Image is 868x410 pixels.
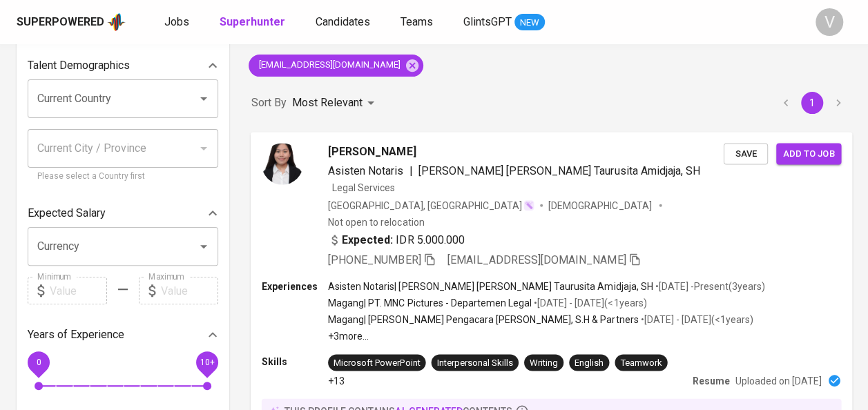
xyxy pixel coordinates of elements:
[28,205,106,222] p: Expected Salary
[724,143,768,164] button: Save
[463,14,545,31] a: GlintsGPT NEW
[401,15,433,28] span: Teams
[801,92,823,114] button: page 1
[532,296,646,310] p: • [DATE] - [DATE] ( <1 years )
[334,356,420,369] div: Microsoft PowerPoint
[262,143,303,184] img: 8348cd8f86e6eff5da22f73124917353.jpeg
[773,92,851,114] nav: pagination navigation
[28,52,218,79] div: Talent Demographics
[251,95,287,111] p: Sort By
[328,231,465,248] div: IDR 5.000.000
[332,182,395,193] span: Legal Services
[328,198,534,212] div: [GEOGRAPHIC_DATA], [GEOGRAPHIC_DATA]
[342,231,393,248] b: Expected:
[620,356,662,369] div: Teamwork
[328,164,403,177] span: Asisten Notaris
[220,14,288,31] a: Superhunter
[548,198,653,212] span: [DEMOGRAPHIC_DATA]
[783,146,834,162] span: Add to job
[36,358,41,367] span: 0
[328,143,416,159] span: [PERSON_NAME]
[194,237,213,256] button: Open
[28,199,218,227] div: Expected Salary
[164,15,189,28] span: Jobs
[653,280,764,293] p: • [DATE] - Present ( 3 years )
[328,329,765,343] p: +3 more ...
[28,326,124,343] p: Years of Experience
[328,215,424,228] p: Not open to relocation
[316,14,373,31] a: Candidates
[50,277,107,304] input: Value
[418,164,700,177] span: [PERSON_NAME] [PERSON_NAME] Taurusita Amidjaja, SH
[164,14,192,31] a: Jobs
[292,95,363,111] p: Most Relevant
[735,373,822,387] p: Uploaded on [DATE]
[328,313,638,326] p: Magang | [PERSON_NAME] Pengacara [PERSON_NAME], S.H & Partners
[447,253,626,266] span: [EMAIL_ADDRESS][DOMAIN_NAME]
[28,57,130,74] p: Talent Demographics
[316,15,370,28] span: Candidates
[463,15,512,28] span: GlintsGPT
[200,358,214,367] span: 10+
[514,16,545,30] span: NEW
[816,8,843,36] div: V
[249,55,423,77] div: [EMAIL_ADDRESS][DOMAIN_NAME]
[401,14,436,31] a: Teams
[731,146,761,162] span: Save
[161,277,218,304] input: Value
[107,12,126,32] img: app logo
[28,321,218,349] div: Years of Experience
[638,313,753,326] p: • [DATE] - [DATE] ( <1 years )
[328,253,421,266] span: [PHONE_NUMBER]
[575,356,604,369] div: English
[693,373,730,387] p: Resume
[262,280,328,293] p: Experiences
[523,199,534,211] img: magic_wand.svg
[37,170,209,184] p: Please select a Country first
[437,356,513,369] div: Interpersonal Skills
[292,90,379,116] div: Most Relevant
[249,59,409,72] span: [EMAIL_ADDRESS][DOMAIN_NAME]
[194,89,213,108] button: Open
[17,14,104,30] div: Superpowered
[17,12,126,32] a: Superpoweredapp logo
[220,15,285,28] b: Superhunter
[776,143,841,164] button: Add to job
[328,280,653,293] p: Asisten Notaris | [PERSON_NAME] [PERSON_NAME] Taurusita Amidjaja, SH
[262,354,328,368] p: Skills
[530,356,558,369] div: Writing
[328,296,532,310] p: Magang | PT. MNC Pictures - Departemen Legal
[409,162,412,179] span: |
[328,373,345,387] p: +13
